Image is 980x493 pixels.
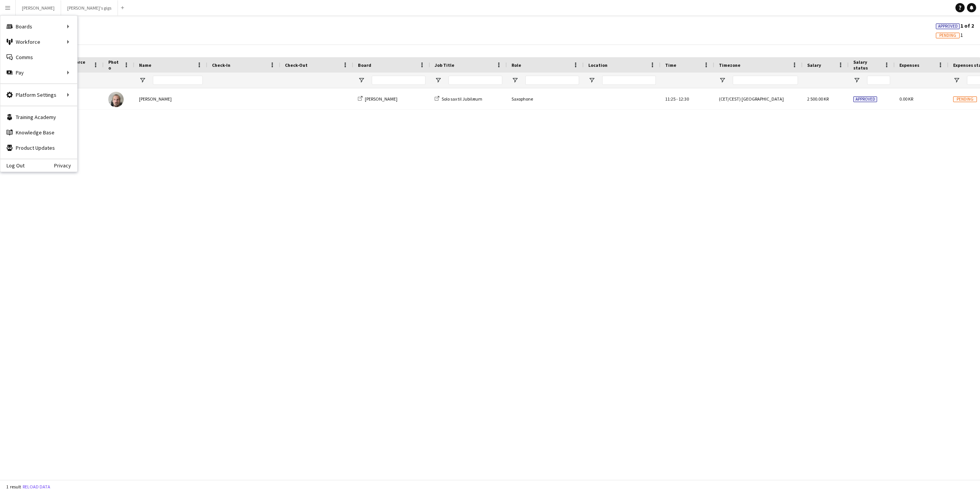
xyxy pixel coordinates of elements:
[108,92,124,107] img: Andreas Bøttiger
[365,96,397,102] span: [PERSON_NAME]
[139,77,146,84] button: Open Filter Menu
[867,76,890,85] input: Salary status Filter Input
[358,96,397,102] a: [PERSON_NAME]
[588,62,608,68] span: Location
[936,22,974,29] span: 1 of 2
[953,96,977,102] span: Pending
[16,0,61,15] button: [PERSON_NAME]
[153,76,203,85] input: Name Filter Input
[679,96,689,102] span: 12:30
[507,88,584,109] div: Saxophone
[358,62,371,68] span: Board
[108,59,121,71] span: Photo
[58,88,104,109] div: 105
[512,77,518,84] button: Open Filter Menu
[0,87,77,103] div: Platform Settings
[512,62,521,68] span: Role
[899,96,913,102] span: 0.00 KR
[719,77,726,84] button: Open Filter Menu
[714,88,803,109] div: (CET/CEST) [GEOGRAPHIC_DATA]
[212,62,230,68] span: Check-In
[665,96,675,102] span: 11:25
[938,24,958,29] span: Approved
[853,77,860,84] button: Open Filter Menu
[372,76,425,85] input: Board Filter Input
[807,96,829,102] span: 2 500.00 KR
[853,96,877,102] span: Approved
[358,77,365,84] button: Open Filter Menu
[588,77,595,84] button: Open Filter Menu
[602,76,656,85] input: Location Filter Input
[435,77,442,84] button: Open Filter Menu
[0,125,77,140] a: Knowledge Base
[134,88,207,109] div: [PERSON_NAME]
[0,162,25,169] a: Log Out
[435,96,482,102] a: Solo sax til Jubilæum
[442,96,482,102] span: Solo sax til Jubilæum
[807,62,821,68] span: Salary
[719,62,740,68] span: Timezone
[0,65,77,80] div: Pay
[936,31,963,38] span: 1
[21,483,52,491] button: Reload data
[853,59,881,71] span: Salary status
[939,33,956,38] span: Pending
[61,0,118,15] button: [PERSON_NAME]'s gigs
[0,34,77,50] div: Workforce
[665,62,676,68] span: Time
[899,62,919,68] span: Expenses
[0,109,77,125] a: Training Academy
[0,19,77,34] div: Boards
[953,77,960,84] button: Open Filter Menu
[0,140,77,156] a: Product Updates
[54,162,77,169] a: Privacy
[525,76,579,85] input: Role Filter Input
[285,62,308,68] span: Check-Out
[733,76,798,85] input: Timezone Filter Input
[676,96,678,102] span: -
[0,50,77,65] a: Comms
[139,62,151,68] span: Name
[449,76,502,85] input: Job Title Filter Input
[435,62,454,68] span: Job Title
